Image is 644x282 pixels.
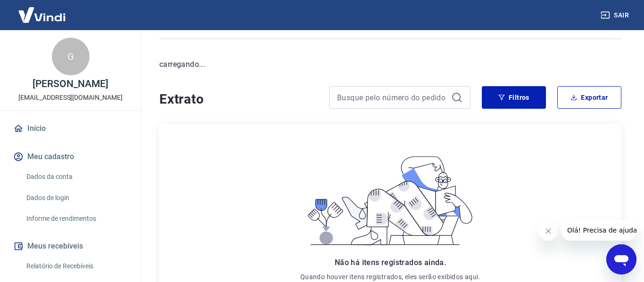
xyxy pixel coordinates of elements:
iframe: Fechar mensagem [539,222,558,241]
div: G [52,38,90,75]
button: Meus recebíveis [11,236,130,257]
input: Busque pelo número do pedido [337,90,447,105]
a: Dados de login [23,188,130,208]
button: Sair [599,7,633,24]
a: Informe de rendimentos [23,209,130,228]
button: Exportar [557,86,621,109]
iframe: Botão para abrir a janela de mensagens [606,244,636,274]
img: Vindi [11,0,73,29]
span: Olá! Precisa de ajuda? [6,7,79,14]
a: Início [11,118,130,139]
button: Filtros [482,86,546,109]
p: Quando houver itens registrados, eles serão exibidos aqui. [300,272,480,282]
p: [EMAIL_ADDRESS][DOMAIN_NAME] [18,93,123,103]
a: Dados da conta [23,167,130,186]
button: Meu cadastro [11,146,130,167]
h4: Extrato [159,90,318,109]
iframe: Mensagem da empresa [561,220,636,241]
a: Relatório de Recebíveis [23,257,130,276]
p: carregando... [159,59,621,70]
p: [PERSON_NAME] [33,79,108,89]
span: Não há itens registrados ainda. [335,258,446,267]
